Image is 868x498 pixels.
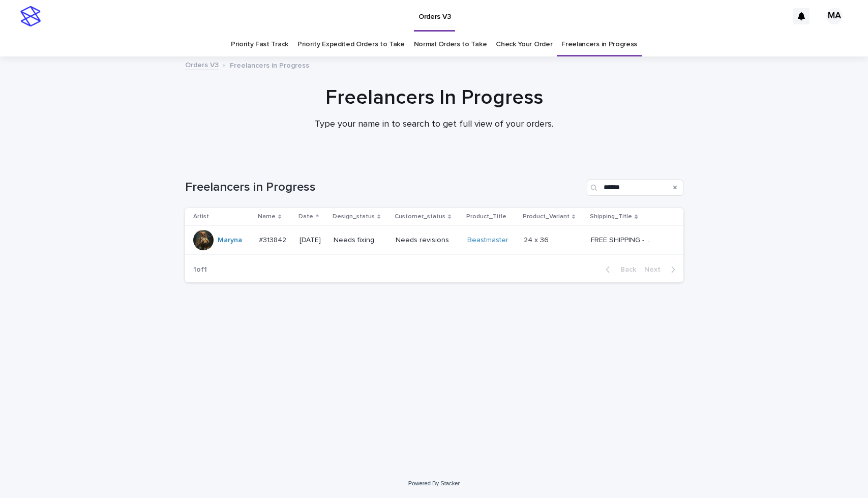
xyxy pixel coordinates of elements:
[396,236,459,245] p: Needs revisions
[298,211,313,222] p: Date
[333,211,375,222] p: Design_status
[230,59,309,70] p: Freelancers in Progress
[591,234,656,245] p: FREE SHIPPING - preview in 1-2 business days, after your approval delivery will take 5-10 b.d.
[644,266,667,273] span: Next
[826,8,843,24] div: MA
[590,211,632,222] p: Shipping_Title
[297,33,405,56] a: Priority Expedited Orders to Take
[193,211,209,222] p: Artist
[185,58,219,70] a: Orders V3
[408,480,460,486] a: Powered By Stacker
[185,226,683,255] tr: Maryna #313842#313842 [DATE]Needs fixingNeeds revisionsBeastmaster 24 x 3624 x 36 FREE SHIPPING -...
[614,266,636,273] span: Back
[231,33,288,56] a: Priority Fast Track
[185,257,215,282] p: 1 of 1
[334,236,387,245] p: Needs fixing
[587,180,683,196] input: Search
[218,236,242,245] a: Maryna
[561,33,637,56] a: Freelancers in Progress
[466,211,506,222] p: Product_Title
[258,211,276,222] p: Name
[523,211,570,222] p: Product_Variant
[259,234,288,245] p: #313842
[300,236,325,245] p: [DATE]
[496,33,552,56] a: Check Your Order
[185,85,683,110] h1: Freelancers In Progress
[185,180,583,195] h1: Freelancers in Progress
[524,234,551,245] p: 24 x 36
[467,236,508,245] a: Beastmaster
[640,265,683,274] button: Next
[395,211,445,222] p: Customer_status
[231,119,638,130] p: Type your name in to search to get full view of your orders.
[20,6,41,26] img: stacker-logo-s-only.png
[597,265,640,274] button: Back
[414,33,487,56] a: Normal Orders to Take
